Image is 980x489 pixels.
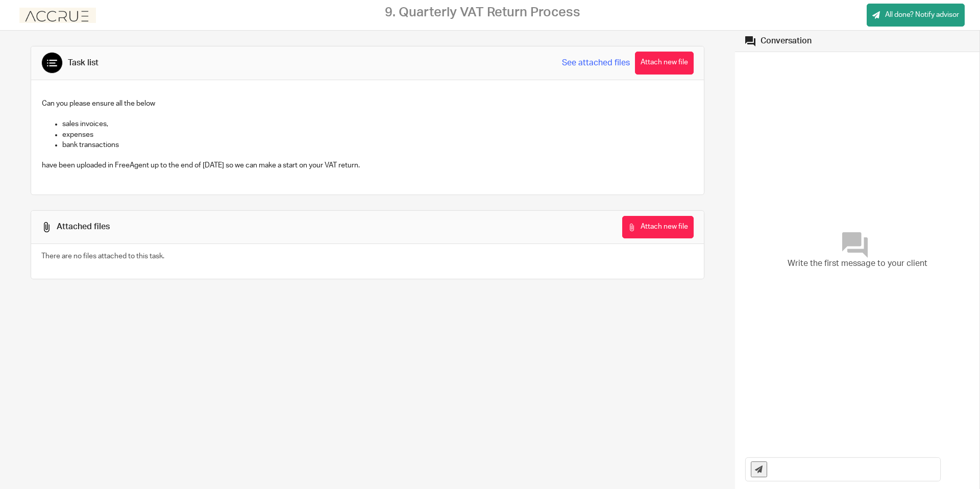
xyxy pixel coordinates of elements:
[68,58,99,68] div: Task list
[19,8,96,23] img: Accrue%20logo.png
[635,52,694,75] button: Attach new file
[622,216,694,239] button: Attach new file
[62,130,693,140] p: expenses
[562,57,630,69] a: See attached files
[42,160,693,170] p: have been uploaded in FreeAgent up to the end of [DATE] so we can make a start on your VAT return.
[867,4,965,27] a: All done? Notify advisor
[385,5,580,20] h2: 9. Quarterly VAT Return Process
[62,140,693,150] p: bank transactions
[57,222,110,232] div: Attached files
[788,258,927,270] span: Write the first message to your client
[62,119,693,129] p: sales invoices,
[42,99,693,109] p: Can you please ensure all the below
[41,253,164,260] span: There are no files attached to this task.
[885,10,959,20] span: All done? Notify advisor
[761,36,812,46] div: Conversation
